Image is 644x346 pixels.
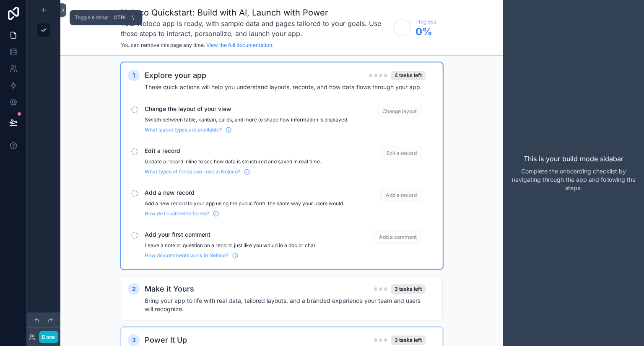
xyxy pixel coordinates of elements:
[415,25,436,39] span: 0 %
[145,158,348,165] p: Update a record inline to see how data is structured and saved in real time.
[145,83,426,91] h4: These quick actions will help you understand layouts, records, and how data flows through your app.
[145,168,240,175] span: What types of fields can I use in Noloco?
[145,70,206,81] h2: Explore your app
[206,42,273,48] a: View the full documentation.
[121,7,389,18] h1: Noloco Quickstart: Build with AI, Launch with Power
[145,230,348,239] span: Add your first comment
[391,71,426,80] div: 4 tasks left
[39,331,58,343] button: Done
[510,167,637,192] p: Complete the onboarding checklist by navigating through the app and following the steps.
[145,242,348,249] p: Leave a note or question on a record, just like you would in a doc or chat.
[145,168,250,175] a: What types of fields can I use in Noloco?
[121,42,205,48] span: You can remove this page any time.
[145,252,239,259] a: How do comments work in Noloco?
[145,252,229,259] span: How do comments work in Noloco?
[113,13,128,22] span: Ctrl
[145,210,219,217] a: How do I customize forms?
[60,56,503,346] div: scrollable content
[391,284,426,294] div: 3 tasks left
[145,127,222,133] span: What layout types are available?
[145,297,426,313] h4: Bring your app to life with real data, tailored layouts, and a branded experience your team and u...
[128,70,140,81] div: 1
[145,116,348,123] p: Switch between table, kanban, cards, and more to shape how information is displayed.
[524,154,623,164] p: This is your build mode sidebar
[145,188,348,197] span: Add a new record
[145,105,348,113] span: Change the layout of your view
[128,283,140,295] div: 2
[145,210,209,217] span: How do I customize forms?
[415,18,436,25] span: Progress
[145,127,232,133] a: What layout types are available?
[145,147,348,155] span: Edit a record
[130,14,136,21] span: \
[75,14,109,21] span: Toggle sidebar
[145,283,194,295] h2: Make it Yours
[145,200,348,207] p: Add a new record to your app using the public form, the same way your users would.
[121,18,389,39] h3: Your Noloco app is ready, with sample data and pages tailored to your goals. Use these steps to i...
